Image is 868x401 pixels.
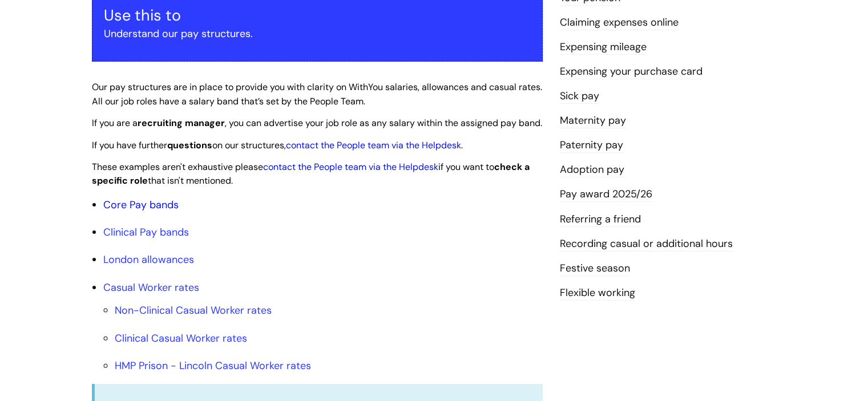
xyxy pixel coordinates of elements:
[560,237,733,252] a: Recording casual or additional hours
[104,25,531,43] p: Understand our pay structures.
[286,139,461,151] a: contact the People team via the Helpdesk
[104,6,531,25] h3: Use this to
[92,161,530,187] span: These examples aren't exhaustive please if you want to that isn't mentioned.
[560,114,626,128] a: Maternity pay
[115,359,311,372] a: HMP Prison - Lincoln Casual Worker rates
[560,163,624,177] a: Adoption pay
[167,139,212,151] strong: questions
[115,303,272,317] a: Non-Clinical Casual Worker rates
[103,281,199,294] a: Casual Worker rates
[560,89,599,104] a: Sick pay
[92,81,542,107] span: Our pay structures are in place to provide you with clarity on WithYou salaries, allowances and c...
[103,198,179,212] a: Core Pay bands
[560,187,652,202] a: Pay award 2025/26
[560,286,635,301] a: Flexible working
[263,161,438,173] a: contact the People team via the Helpdesk
[560,261,630,276] a: Festive season
[92,139,463,151] span: If you have further on our structures, .
[560,138,623,153] a: Paternity pay
[560,15,679,30] a: Claiming expenses online
[138,117,225,129] strong: recruiting manager
[115,331,247,345] a: Clinical Casual Worker rates
[560,40,647,55] a: Expensing mileage
[92,117,542,129] span: If you are a , you can advertise your job role as any salary within the assigned pay band.
[560,212,641,227] a: Referring a friend
[103,225,189,239] a: Clinical Pay bands
[103,253,194,266] a: London allowances
[560,64,703,79] a: Expensing your purchase card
